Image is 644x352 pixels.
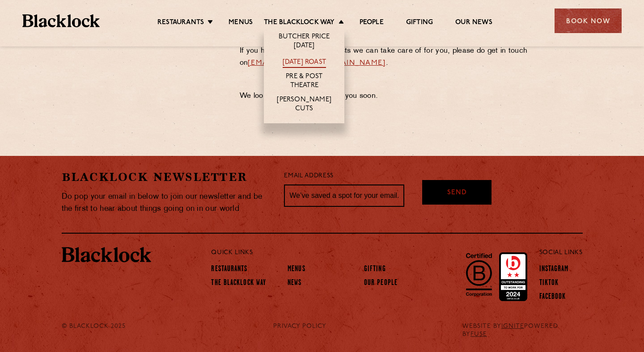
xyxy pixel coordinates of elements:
a: Our News [455,18,492,28]
a: Facebook [539,293,566,302]
a: [DATE] Roast [283,58,326,68]
a: Gifting [364,265,386,275]
p: If you have any specific requests we can take care of for you, please do get in touch on . [240,45,583,69]
a: The Blacklock Way [211,279,266,289]
a: TikTok [539,279,559,289]
a: Butcher Price [DATE] [273,33,335,51]
a: Instagram [539,265,569,275]
a: [PERSON_NAME] Cuts [273,96,335,114]
a: Menus [229,18,253,28]
div: WEBSITE BY POWERED BY [456,323,589,339]
a: The Blacklock Way [264,18,335,28]
a: FUSE [470,331,487,338]
label: Email Address [284,171,333,181]
div: Book Now [555,8,622,33]
p: We look forward to welcoming you soon. [240,90,583,102]
p: Do pop your email in below to join our newsletter and be the first to hear about things going on ... [62,191,271,215]
a: PRIVACY POLICY [273,323,326,331]
a: Gifting [406,18,433,28]
h2: Blacklock Newsletter [62,169,271,185]
input: We’ve saved a spot for your email... [284,184,404,207]
img: B-Corp-Logo-Black-RGB.svg [461,248,497,302]
p: Social Links [539,247,583,259]
a: Our People [364,279,398,289]
div: © Blacklock 2025 [55,323,144,339]
img: BL_Textured_Logo-footer-cropped.svg [22,14,100,27]
a: News [288,279,301,289]
a: IGNITE [501,323,524,330]
p: Quick Links [211,247,509,259]
a: Restaurants [211,265,247,275]
a: Pre & Post Theatre [273,72,335,91]
a: Menus [288,265,305,275]
span: Send [447,188,467,198]
img: Accred_2023_2star.png [499,252,527,302]
img: BL_Textured_Logo-footer-cropped.svg [62,247,151,262]
a: [EMAIL_ADDRESS][DOMAIN_NAME] [248,59,386,67]
a: Restaurants [157,18,204,28]
a: People [360,18,384,28]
